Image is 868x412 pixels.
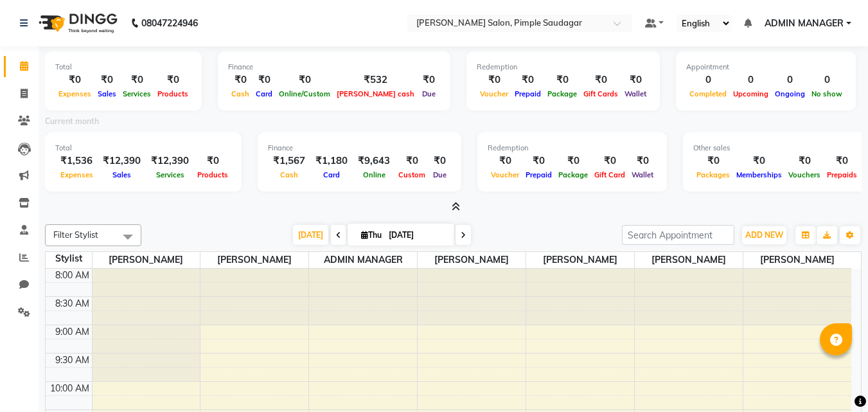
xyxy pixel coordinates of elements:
span: Sales [94,89,120,98]
div: ₹1,180 [310,154,353,168]
span: Thu [358,230,385,240]
input: 2025-09-04 [385,226,449,245]
span: Gift Card [591,170,628,179]
button: ADD NEW [742,226,786,244]
span: [PERSON_NAME] cash [333,89,418,98]
span: Filter Stylist [53,229,98,240]
span: Prepaids [824,170,860,179]
div: ₹0 [488,154,522,168]
div: ₹12,390 [98,154,146,168]
span: Wallet [628,170,657,179]
div: ₹532 [333,73,418,87]
div: Redemption [488,143,657,154]
div: ₹0 [477,73,511,87]
span: Services [153,170,188,179]
div: ₹0 [555,154,591,168]
div: Appointment [686,62,846,73]
span: Products [194,170,231,179]
div: ₹0 [395,154,429,168]
span: Online/Custom [276,89,333,98]
div: 0 [808,73,846,87]
label: Current month [45,116,99,127]
span: Ongoing [772,89,808,98]
div: ₹0 [94,73,120,87]
div: ₹9,643 [353,154,395,168]
div: ₹0 [252,73,276,87]
span: Prepaid [522,170,555,179]
div: ₹0 [276,73,333,87]
div: 8:00 AM [53,269,92,282]
span: Expenses [55,89,94,98]
span: Upcoming [730,89,772,98]
span: Due [419,89,439,98]
span: [PERSON_NAME] [93,252,200,268]
div: ₹0 [580,73,621,87]
div: ₹0 [733,154,785,168]
div: ₹0 [511,73,544,87]
span: Voucher [488,170,522,179]
span: Products [154,89,191,98]
span: Services [120,89,154,98]
span: ADMIN MANAGER [765,17,844,30]
span: Custom [395,170,429,179]
img: logo [33,5,121,41]
span: Prepaid [511,89,544,98]
span: [PERSON_NAME] [200,252,308,268]
div: 10:00 AM [48,382,92,395]
span: [PERSON_NAME] [418,252,526,268]
span: ADD NEW [745,230,783,240]
div: 0 [686,73,730,87]
div: 0 [730,73,772,87]
div: ₹0 [628,154,657,168]
div: 9:00 AM [53,325,92,339]
span: Voucher [477,89,511,98]
span: Expenses [57,170,96,179]
div: ₹0 [228,73,252,87]
span: Online [360,170,389,179]
span: Package [555,170,591,179]
span: Cash [277,170,301,179]
div: Finance [228,62,440,73]
div: ₹0 [120,73,154,87]
div: ₹0 [55,73,94,87]
div: ₹0 [785,154,824,168]
span: Cash [228,89,252,98]
div: 9:30 AM [53,354,92,367]
span: Due [430,170,450,179]
span: Completed [686,89,730,98]
span: [PERSON_NAME] [635,252,743,268]
span: [PERSON_NAME] [526,252,634,268]
span: Packages [693,170,733,179]
span: [PERSON_NAME] [743,252,851,268]
div: Total [55,62,191,73]
span: Sales [109,170,134,179]
b: 08047224946 [141,5,198,41]
div: Redemption [477,62,650,73]
div: ₹0 [154,73,191,87]
div: ₹1,536 [55,154,98,168]
div: ₹0 [824,154,860,168]
span: Memberships [733,170,785,179]
div: ₹0 [522,154,555,168]
div: ₹12,390 [146,154,194,168]
div: ₹1,567 [268,154,310,168]
span: Vouchers [785,170,824,179]
span: ADMIN MANAGER [309,252,417,268]
div: ₹0 [693,154,733,168]
span: Card [252,89,276,98]
div: ₹0 [621,73,650,87]
span: [DATE] [293,225,328,245]
div: Total [55,143,231,154]
div: ₹0 [591,154,628,168]
span: Package [544,89,580,98]
span: Wallet [621,89,650,98]
div: ₹0 [194,154,231,168]
div: Stylist [46,252,92,265]
div: ₹0 [429,154,451,168]
input: Search Appointment [622,225,734,245]
span: Gift Cards [580,89,621,98]
div: 0 [772,73,808,87]
span: Card [320,170,343,179]
div: ₹0 [544,73,580,87]
div: 8:30 AM [53,297,92,310]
